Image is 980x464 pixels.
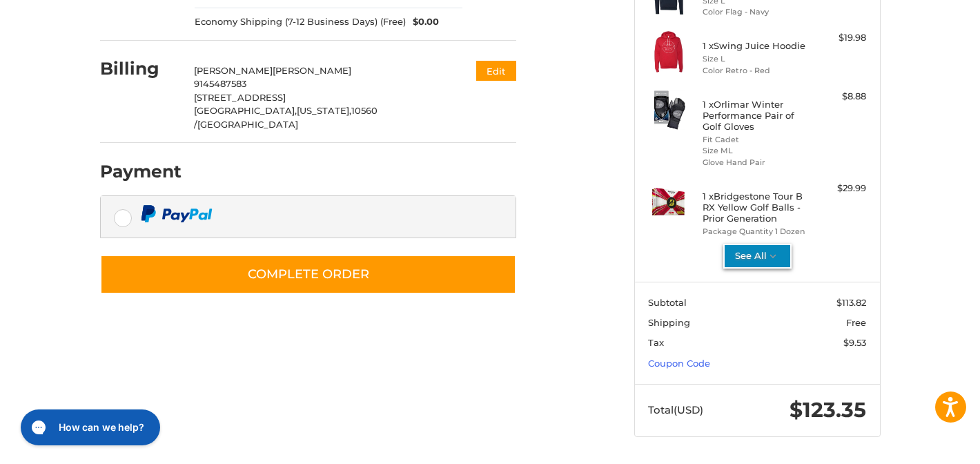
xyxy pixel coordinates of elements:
[141,205,213,222] img: PayPal icon
[846,317,866,328] span: Free
[273,65,351,76] span: [PERSON_NAME]
[836,297,866,308] span: $113.82
[648,337,664,348] span: Tax
[703,191,808,224] h4: 1 x Bridgestone Tour B RX Yellow Golf Balls - Prior Generation
[100,58,181,79] h2: Billing
[100,161,182,182] h2: Payment
[812,31,866,45] div: $19.98
[703,157,808,168] li: Glove Hand Pair
[648,317,690,328] span: Shipping
[194,92,286,103] span: [STREET_ADDRESS]
[406,15,439,29] span: $0.00
[194,78,246,89] span: 9145487583
[297,105,351,116] span: [US_STATE],
[195,15,406,29] span: Economy Shipping (7-12 Business Days) (Free)
[648,403,703,416] span: Total (USD)
[194,105,378,130] span: 10560 /
[476,61,516,81] button: Edit
[703,145,808,157] li: Size ML
[703,134,808,146] li: Fit Cadet
[843,337,866,348] span: $9.53
[648,297,687,308] span: Subtotal
[703,6,808,18] li: Color Flag - Navy
[703,99,808,133] h4: 1 x Orlimar Winter Performance Pair of Golf Gloves
[703,226,808,238] li: Package Quantity 1 Dozen
[100,255,516,294] button: Complete order
[194,65,273,76] span: [PERSON_NAME]
[648,358,710,369] a: Coupon Code
[197,119,298,130] span: [GEOGRAPHIC_DATA]
[812,182,866,195] div: $29.99
[703,65,808,77] li: Color Retro - Red
[703,53,808,65] li: Size L
[703,40,808,51] h4: 1 x Swing Juice Hoodie
[194,105,297,116] span: [GEOGRAPHIC_DATA],
[14,405,164,450] iframe: Gorgias live chat messenger
[812,90,866,104] div: $8.88
[723,244,792,269] button: See All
